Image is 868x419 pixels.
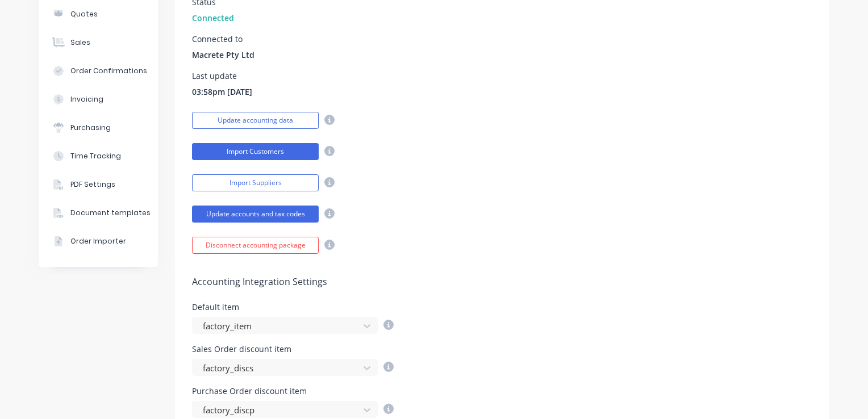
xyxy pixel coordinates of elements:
[192,72,252,80] div: Last update
[192,206,319,223] button: Update accounts and tax codes
[70,94,103,104] div: Invoicing
[39,142,158,170] button: Time Tracking
[70,236,126,246] div: Order Importer
[192,387,394,395] div: Purchase Order discount item
[39,28,158,57] button: Sales
[192,12,234,24] span: Connected
[70,179,115,190] div: PDF Settings
[192,345,394,353] div: Sales Order discount item
[192,237,319,254] button: Disconnect accounting package
[192,143,319,160] button: Import Customers
[70,123,111,133] div: Purchasing
[192,112,319,129] button: Update accounting data
[70,208,151,218] div: Document templates
[192,174,319,191] button: Import Suppliers
[192,303,394,311] div: Default item
[70,9,98,19] div: Quotes
[192,35,254,43] div: Connected to
[70,37,90,48] div: Sales
[192,86,252,98] span: 03:58pm [DATE]
[39,85,158,114] button: Invoicing
[39,114,158,142] button: Purchasing
[39,170,158,199] button: PDF Settings
[70,151,121,161] div: Time Tracking
[192,49,254,61] span: Macrete Pty Ltd
[39,227,158,255] button: Order Importer
[39,57,158,85] button: Order Confirmations
[70,66,147,76] div: Order Confirmations
[192,276,812,287] h5: Accounting Integration Settings
[39,199,158,227] button: Document templates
